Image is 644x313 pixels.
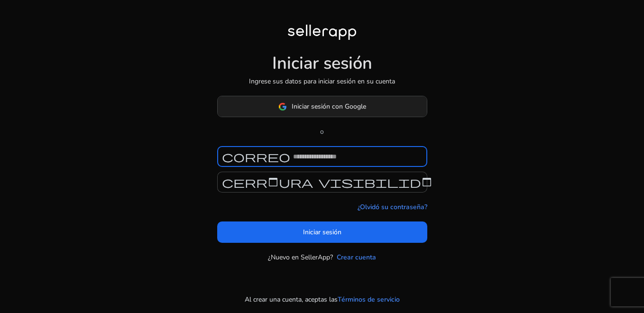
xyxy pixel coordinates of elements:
img: google-logo.svg [278,102,287,111]
span: Iniciar sesión con Google [292,101,366,111]
button: Iniciar sesión [217,221,427,243]
button: Iniciar sesión con Google [217,96,427,117]
span: cerradura [222,176,313,188]
a: Términos de servicio [338,295,400,304]
p: Ingrese sus datos para iniciar sesión en su cuenta [249,76,395,86]
a: ¿Olvidó su contraseña? [358,202,427,212]
p: o [217,127,427,137]
a: Crear cuenta [337,252,376,262]
font: Al crear una cuenta, aceptas las [245,295,338,304]
p: ¿Nuevo en SellerApp? [268,252,333,262]
span: correo [222,151,290,162]
h1: Iniciar sesión [272,53,372,74]
span: Iniciar sesión [303,227,341,237]
span: visibilidad [319,176,432,188]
